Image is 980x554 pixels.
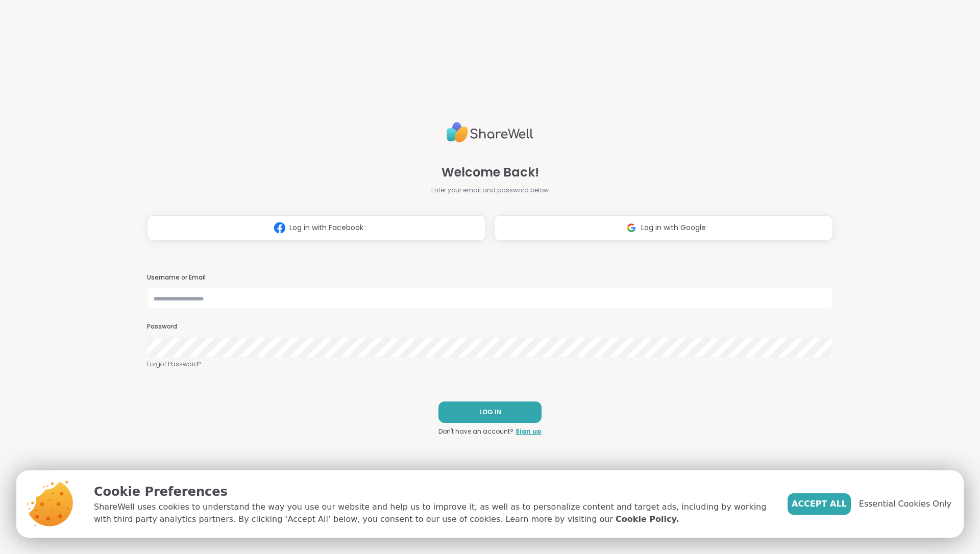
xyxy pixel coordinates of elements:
[859,498,951,510] span: Essential Cookies Only
[438,427,513,436] span: Don't have an account?
[438,401,542,423] button: LOG IN
[516,427,542,436] a: Sign up
[94,483,771,501] p: Cookie Preferences
[788,493,851,515] button: Accept All
[447,118,533,147] img: ShareWell Logo
[270,218,289,237] img: ShareWell Logomark
[147,215,486,241] button: Log in with Facebook
[147,360,833,369] a: Forgot Password?
[147,322,833,331] h3: Password
[94,501,771,525] p: ShareWell uses cookies to understand the way you use our website and help us to improve it, as we...
[147,273,833,282] h3: Username or Email
[431,186,549,195] span: Enter your email and password below
[289,222,363,233] span: Log in with Facebook
[494,215,833,241] button: Log in with Google
[792,498,847,510] span: Accept All
[622,218,641,237] img: ShareWell Logomark
[442,163,539,182] span: Welcome Back!
[641,222,706,233] span: Log in with Google
[616,513,679,525] a: Cookie Policy.
[479,408,501,417] span: LOG IN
